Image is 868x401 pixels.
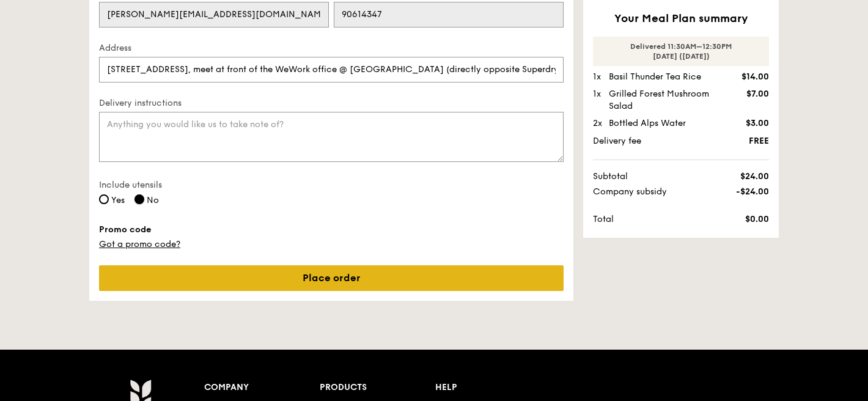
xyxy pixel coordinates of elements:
div: $14.00 [741,71,769,83]
label: Address [99,42,564,54]
span: FREE [699,135,769,147]
span: -$24.00 [699,186,769,198]
label: Promo code [99,224,564,236]
div: 1x [593,88,604,112]
div: 2x [593,117,604,130]
input: Yes [99,194,109,204]
a: Got a promo code? [99,239,180,249]
div: Delivered 11:30AM–12:30PM [DATE] ([DATE]) [593,37,769,66]
div: $7.00 [741,88,769,112]
span: $0.00 [699,213,769,226]
span: Total [593,213,699,226]
label: Include utensils [99,179,564,191]
div: Bottled Alps Water [609,117,731,130]
div: Products [320,379,435,396]
a: Place order [99,265,564,291]
span: Company subsidy [593,186,699,198]
span: Subtotal [593,171,699,183]
span: $24.00 [699,171,769,183]
span: Yes [111,195,125,205]
span: No [147,195,159,205]
h2: Your Meal Plan summary [593,10,769,27]
div: Grilled Forest Mushroom Salad [609,88,731,112]
div: 1x [593,71,604,83]
div: Basil Thunder Tea Rice [609,71,731,83]
span: Delivery fee [593,135,699,147]
div: $3.00 [741,117,769,130]
div: Company [204,379,320,396]
div: Help [435,379,551,396]
input: No [134,194,144,204]
label: Delivery instructions [99,97,564,109]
